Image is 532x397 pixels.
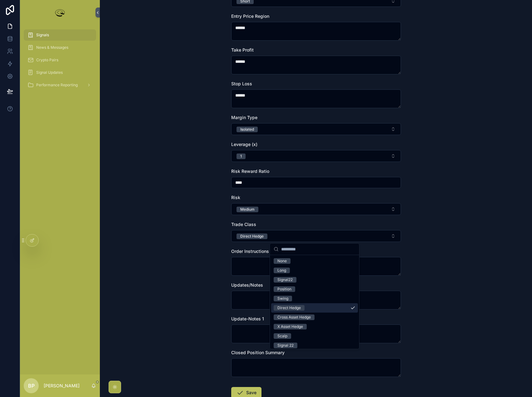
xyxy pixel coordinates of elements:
[277,286,291,292] div: Position
[277,343,294,348] div: Signal 22
[277,258,287,264] div: None
[277,268,286,273] div: Long
[231,249,269,254] span: Order Instructions
[231,316,264,321] span: Update-Notes 1
[36,33,49,38] span: Signals
[270,255,359,349] div: Suggestions
[240,127,254,132] div: Isolated
[44,383,80,389] p: [PERSON_NAME]
[231,222,256,227] span: Trade Class
[20,25,100,99] div: scrollable content
[277,314,311,320] div: Cross Asset Hedge
[231,195,240,200] span: Risk
[277,333,287,339] div: Scalp
[231,123,401,135] button: Select Button
[36,58,58,63] span: Crypto Pairs
[240,207,255,212] div: Medium
[240,234,264,239] div: Direct Hedge
[36,83,78,88] span: Performance Reporting
[277,305,301,311] div: Direct Hedge
[277,277,293,283] div: Signal22
[231,168,269,174] span: Risk Reward Ratio
[231,142,257,147] span: Leverage (x)
[231,13,269,19] span: Entry Price Region
[54,8,66,18] img: App logo
[231,81,252,86] span: Stop Loss
[24,54,96,66] a: Crypto Pairs
[277,296,288,301] div: Swing
[231,150,401,162] button: Select Button
[231,350,285,355] span: Closed Position Summary
[231,282,263,288] span: Updates/Notes
[231,230,401,242] button: Select Button
[277,324,303,329] div: X Asset Hedge
[24,79,96,91] a: Performance Reporting
[24,42,96,53] a: News & Messages
[231,47,254,53] span: Take Profit
[240,153,242,159] div: 1
[36,45,68,50] span: News & Messages
[24,67,96,78] a: Signal Updates
[231,115,257,120] span: Margin Type
[231,203,401,215] button: Select Button
[36,70,63,75] span: Signal Updates
[28,382,35,389] span: BP
[24,29,96,41] a: Signals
